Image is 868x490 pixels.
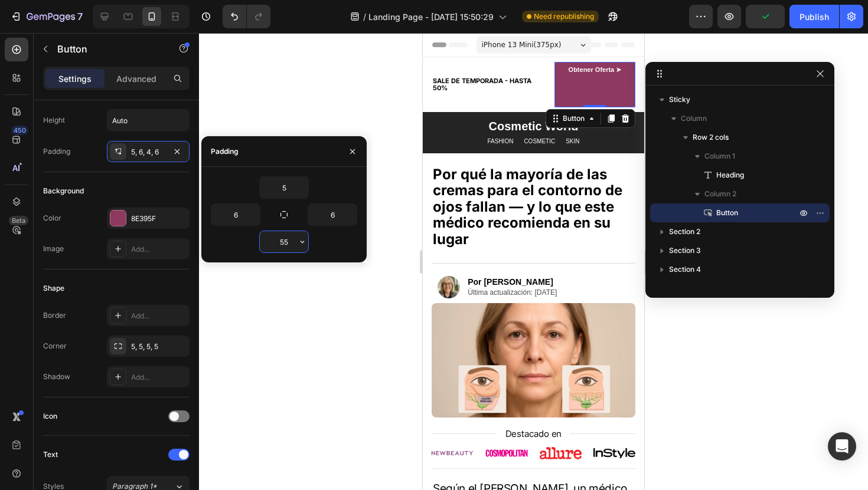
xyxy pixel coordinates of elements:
iframe: Design area [423,33,644,490]
span: Heading [716,169,744,181]
span: Button [716,207,738,219]
div: Text [43,449,58,460]
div: Add... [131,311,187,321]
div: Height [43,115,65,126]
div: Border [43,310,66,321]
span: Landing Page - [DATE] 15:50:29 [368,11,494,23]
span: Section 2 [669,226,700,238]
span: Section 5 [669,282,700,294]
div: Icon [43,411,57,422]
div: Beta [9,216,28,225]
p: Advanced [116,73,156,85]
div: 5, 5, 5, 5 [131,341,187,352]
span: Row 2 cols [693,131,729,143]
div: Shadow [43,371,70,382]
p: 7 [77,9,83,24]
input: Auto [107,110,189,131]
span: Column 2 [704,188,736,200]
span: Column 1 [704,150,735,162]
input: Auto [308,204,357,225]
span: Section 4 [669,264,701,275]
p: Button [57,42,158,56]
span: Section 3 [669,245,701,256]
div: 8E395F [131,213,187,224]
button: 7 [5,5,88,28]
div: Add... [131,372,187,383]
div: Add... [131,244,187,255]
div: Undo/Redo [223,5,270,28]
span: / [363,11,366,23]
div: Background [43,186,84,196]
div: Color [43,213,61,223]
input: Auto [211,204,260,225]
div: 5, 6, 4, 6 [131,147,165,157]
div: Corner [43,341,67,351]
input: Auto [260,177,308,198]
div: Shape [43,283,64,294]
span: Need republishing [534,11,594,22]
span: Sticky [669,94,690,106]
div: Open Intercom Messenger [828,432,856,461]
div: Publish [800,11,829,23]
input: Auto [260,231,308,252]
div: 450 [11,126,28,135]
span: Column [681,113,707,124]
button: Publish [789,5,839,28]
div: Image [43,244,64,254]
p: Settings [58,73,92,85]
div: Padding [211,146,239,157]
div: Padding [43,146,70,157]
